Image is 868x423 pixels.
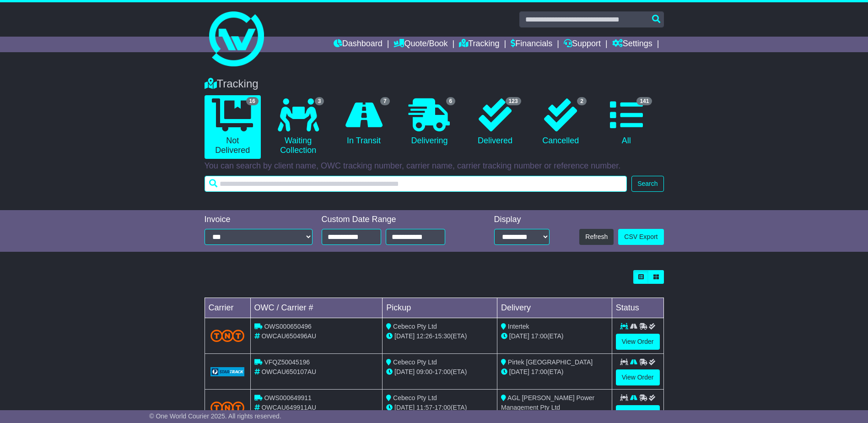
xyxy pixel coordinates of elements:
div: (ETA) [501,367,608,377]
td: Carrier [205,298,250,318]
a: View Order [616,369,660,385]
a: View Order [616,334,660,350]
span: 3 [315,97,324,105]
button: Search [631,176,663,192]
span: [DATE] [509,368,529,375]
a: Settings [612,37,652,52]
span: OWCAU650107AU [261,368,316,375]
span: 17:00 [435,368,451,375]
span: [DATE] [394,368,415,375]
span: OWS000649911 [264,394,312,401]
span: Intertek [508,323,529,330]
span: Cebeco Pty Ltd [393,394,437,401]
span: Cebeco Pty Ltd [393,358,437,366]
a: 3 Waiting Collection [270,95,326,159]
span: 17:00 [531,332,547,340]
span: 6 [446,97,456,105]
span: OWS000650496 [264,323,312,330]
span: 123 [506,97,521,105]
span: 2 [577,97,587,105]
span: OWCAU649911AU [261,404,316,411]
a: 2 Cancelled [533,95,589,149]
button: Refresh [579,229,614,245]
a: 16 Not Delivered [205,95,261,159]
span: © One World Courier 2025. All rights reserved. [149,412,281,420]
span: Cebeco Pty Ltd [393,323,437,330]
a: 123 Delivered [467,95,523,149]
div: Custom Date Range [322,215,469,225]
span: [DATE] [509,332,529,340]
span: 09:00 [416,368,432,375]
td: Delivery [497,298,612,318]
div: (ETA) [501,331,608,341]
td: Status [612,298,663,318]
span: 17:00 [435,404,451,411]
span: 7 [380,97,390,105]
a: CSV Export [618,229,663,245]
a: Financials [511,37,552,52]
span: [DATE] [394,404,415,411]
a: Tracking [459,37,499,52]
div: Tracking [200,77,669,91]
a: Support [564,37,601,52]
div: Display [494,215,550,225]
span: Pirtek [GEOGRAPHIC_DATA] [508,358,593,366]
a: 6 Delivering [401,95,458,149]
td: OWC / Carrier # [250,298,383,318]
td: Pickup [383,298,497,318]
span: 11:57 [416,404,432,411]
img: GetCarrierServiceLogo [210,367,245,376]
span: 16 [246,97,259,105]
span: 15:30 [435,332,451,340]
a: 141 All [598,95,654,149]
span: 12:26 [416,332,432,340]
img: TNT_Domestic.png [210,401,245,414]
span: 141 [636,97,652,105]
span: VFQZ50045196 [264,358,310,366]
a: 7 In Transit [335,95,392,149]
a: View Order [616,405,660,421]
img: TNT_Domestic.png [210,330,245,342]
span: [DATE] [394,332,415,340]
div: - (ETA) [386,403,493,412]
span: AGL [PERSON_NAME] Power Management Pty Ltd [501,394,594,411]
a: Dashboard [334,37,383,52]
div: - (ETA) [386,367,493,377]
p: You can search by client name, OWC tracking number, carrier name, carrier tracking number or refe... [205,161,664,171]
span: 17:00 [531,368,547,375]
div: - (ETA) [386,331,493,341]
div: Invoice [205,215,313,225]
span: OWCAU650496AU [261,332,316,340]
a: Quote/Book [394,37,447,52]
